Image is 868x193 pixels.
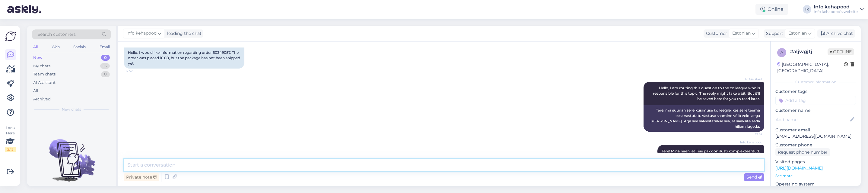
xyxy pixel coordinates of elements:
span: Offline [828,48,854,55]
div: All [32,43,39,51]
div: Online [755,4,788,15]
div: Customer [704,30,727,37]
p: See more ... [775,173,856,179]
div: Hello. I would like information regarding order 60349057. The order was placed 16.08, but the pac... [124,47,244,69]
p: Customer phone [775,142,856,148]
div: Support [764,30,783,37]
div: AI Assistant [33,80,56,86]
div: Archive chat [817,29,855,38]
div: IK [803,5,811,14]
div: 0 [101,71,110,77]
span: Hello, I am routing this question to the colleague who is responsible for this topic. The reply m... [653,86,761,101]
div: New [33,55,43,61]
div: 2 / 3 [5,147,16,152]
a: [URL][DOMAIN_NAME] [775,165,823,171]
img: No chats [27,128,116,182]
div: # aljwgjtj [790,48,828,55]
div: Email [98,43,111,51]
span: Info kehapood [740,140,762,145]
span: Estonian [788,30,807,37]
span: Info kehapood [126,30,157,37]
div: Info kehapood [814,5,858,9]
span: a [781,50,783,55]
a: Info kehapoodInfo kehapood's website [814,5,864,14]
span: New chats [62,107,81,112]
p: Customer tags [775,88,856,95]
div: Customer information [775,79,856,85]
span: Send [746,174,762,180]
div: Tere, ma suunan selle küsimuse kolleegile, kes selle teema eest vastutab. Vastuse saamine võib ve... [644,105,764,132]
span: 12:52 [740,132,762,136]
span: Tere! Mina näen, et Teie pakk on ilusti komplekteeritud. [662,149,760,153]
div: My chats [33,63,50,69]
span: Estonian [732,30,751,37]
span: Search customers [37,31,76,38]
div: [GEOGRAPHIC_DATA], [GEOGRAPHIC_DATA] [777,61,844,74]
div: Web [50,43,61,51]
div: Private note [124,173,159,181]
div: All [33,88,38,94]
input: Add name [776,116,849,123]
input: Add a tag [775,96,856,105]
div: Socials [72,43,87,51]
span: 12:52 [126,69,148,73]
div: Team chats [33,71,56,77]
p: [EMAIL_ADDRESS][DOMAIN_NAME] [775,133,856,139]
div: Look Here [5,125,16,152]
p: Visited pages [775,159,856,165]
img: Askly Logo [5,31,16,42]
span: AI Assistant [740,77,762,81]
div: 15 [100,63,110,69]
div: Info kehapood's website [814,9,858,14]
div: leading the chat [165,30,202,37]
div: Archived [33,96,51,102]
p: Operating system [775,181,856,187]
div: 0 [101,55,110,61]
p: Customer email [775,127,856,133]
div: Request phone number [775,148,830,156]
p: Customer name [775,107,856,114]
